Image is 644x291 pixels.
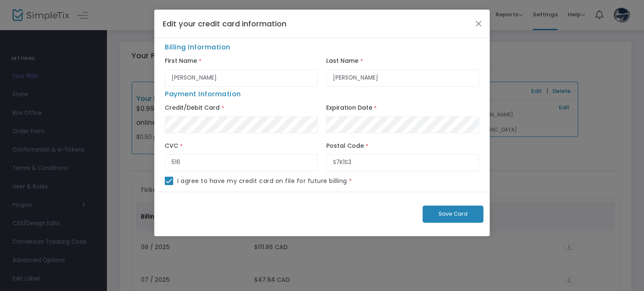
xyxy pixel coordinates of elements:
input: Enter Postal Code [326,154,479,171]
span: I agree to have my credit card on file for future billing [177,177,347,185]
input: Enter CVC Number [165,154,318,171]
input: Last Name [326,70,479,87]
button: Save Card [423,206,483,223]
h4: Edit your credit card information [163,18,286,29]
label: Expiration Date [326,102,372,114]
label: Credit/Debit Card [165,102,220,114]
label: First Name [165,55,197,67]
iframe: reCAPTCHA [164,198,291,230]
input: First Name [165,70,318,87]
label: Postal Code [326,140,364,152]
label: CVC [165,140,178,152]
span: Billing Information [161,42,483,55]
span: Payment Information [165,89,241,99]
label: Last Name [326,55,358,67]
button: Close [473,18,484,29]
span: Save Card [439,210,467,218]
